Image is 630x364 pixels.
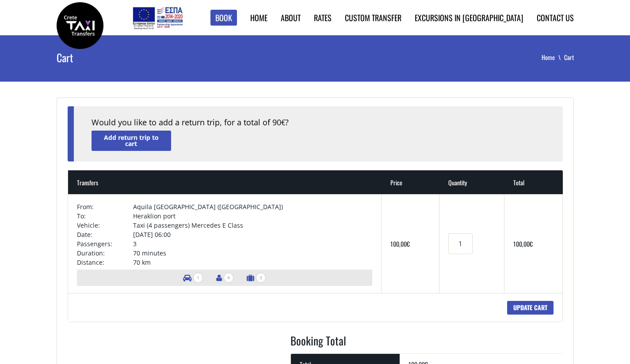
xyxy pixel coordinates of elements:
[382,170,439,194] th: Price
[77,258,134,267] td: Distance:
[281,12,301,23] a: About
[212,270,238,286] li: Number of passengers
[179,270,207,286] li: Number of vehicles
[537,12,574,23] a: Contact us
[390,239,410,248] bdi: 100,00
[439,170,504,194] th: Quantity
[250,12,267,23] a: Home
[448,233,472,254] input: Transfers quantity
[345,12,401,23] a: Custom Transfer
[242,270,270,286] li: Number of luggage items
[224,273,233,283] span: 4
[564,53,574,62] li: Cart
[57,2,103,49] img: Crete Taxi Transfers | Crete Taxi Transfers Cart | Crete Taxi Transfers
[530,239,533,248] span: €
[77,221,134,230] td: Vehicle:
[57,35,231,79] h1: Cart
[133,239,372,248] td: 3
[507,301,554,315] input: Update cart
[133,202,372,211] td: Aquila [GEOGRAPHIC_DATA] ([GEOGRAPHIC_DATA])
[504,170,562,194] th: Total
[77,230,134,239] td: Date:
[133,258,372,267] td: 70 km
[68,170,382,194] th: Transfers
[92,131,171,150] a: Add return trip to cart
[415,12,523,23] a: Excursions in [GEOGRAPHIC_DATA]
[133,211,372,221] td: Heraklion port
[210,10,237,26] a: Book
[77,202,134,211] td: From:
[131,4,184,31] img: e-bannersEUERDF180X90.jpg
[133,221,372,230] td: Taxi (4 passengers) Mercedes E Class
[407,239,410,248] span: €
[133,230,372,239] td: [DATE] 06:00
[193,273,203,283] span: 1
[77,211,134,221] td: To:
[314,12,332,23] a: Rates
[57,20,103,29] a: Crete Taxi Transfers | Crete Taxi Transfers Cart | Crete Taxi Transfers
[281,118,285,128] span: €
[513,239,533,248] bdi: 100,00
[92,117,545,128] div: Would you like to add a return trip, for a total of 90 ?
[77,248,134,258] td: Duration:
[290,333,563,354] h2: Booking Total
[133,248,372,258] td: 70 minutes
[77,239,134,248] td: Passengers:
[542,53,564,62] a: Home
[256,273,266,283] span: 3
